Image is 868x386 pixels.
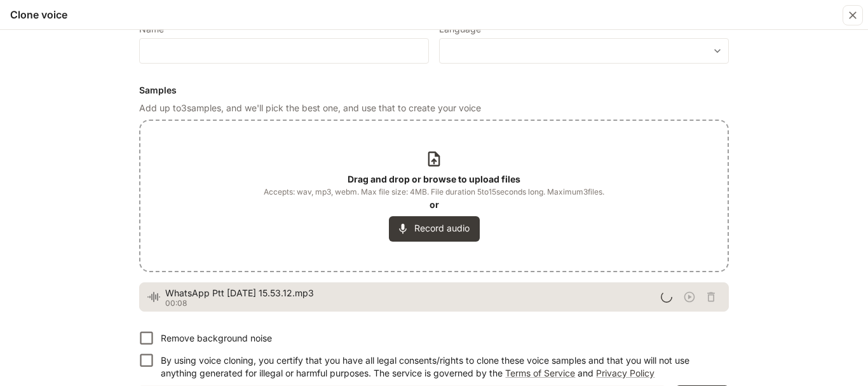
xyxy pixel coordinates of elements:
p: Add up to 3 samples, and we'll pick the best one, and use that to create your voice [139,102,729,114]
div: ​ [440,45,728,57]
button: Record audio [389,216,480,242]
span: WhatsApp Ptt [DATE] 15.53.12.mp3 [165,287,661,300]
b: or [430,199,439,210]
p: Remove background noise [161,332,272,345]
span: Accepts: wav, mp3, webm. Max file size: 4MB. File duration 5 to 15 seconds long. Maximum 3 files. [264,186,604,198]
h6: Samples [139,84,729,97]
h5: Clone voice [10,8,67,22]
p: Language [439,25,481,34]
a: Privacy Policy [596,368,654,378]
p: Name [139,25,164,34]
a: Terms of Service [505,368,575,378]
p: 00:08 [165,300,661,307]
b: Drag and drop or browse to upload files [348,174,520,184]
p: By using voice cloning, you certify that you have all legal consents/rights to clone these voice ... [161,354,719,380]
